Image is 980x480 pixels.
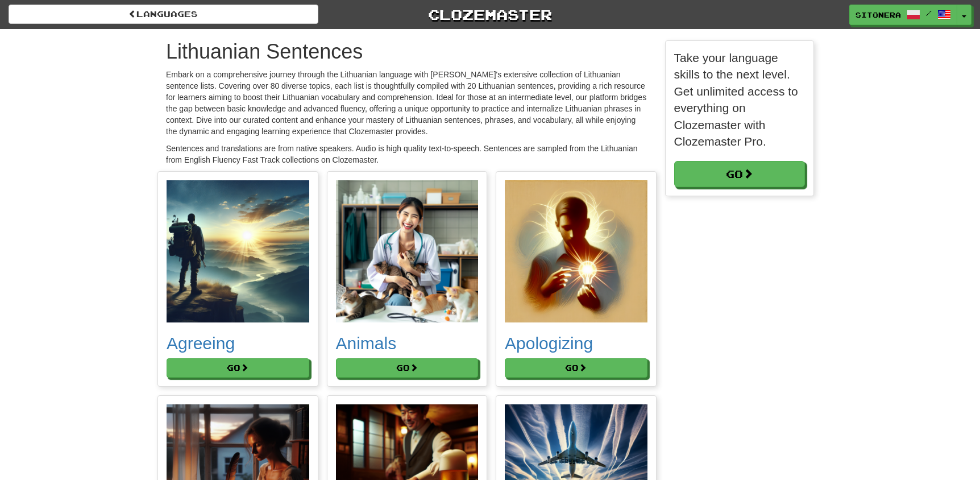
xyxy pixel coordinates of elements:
[849,5,957,25] a: Sitonera /
[505,358,647,378] button: Go
[336,180,479,378] a: Animals Go
[674,161,805,187] a: Go
[167,334,309,353] h2: Agreeing
[166,40,648,63] h1: Lithuanian Sentences
[674,49,805,150] p: Take your language skills to the next level. Get unlimited access to everything on Clozemaster wi...
[505,180,647,378] a: Apologizing Go
[167,358,309,378] button: Go
[505,180,647,323] img: d1ec47da-d340-499a-9bbb-f12f80e8f85a.small.png
[167,180,309,323] img: 428755d6-d376-4201-b810-d20069d8ad16.small.png
[856,10,901,20] span: Sitonera
[9,5,318,24] a: Languages
[336,334,479,353] h2: Animals
[166,69,648,137] p: Embark on a comprehensive journey through the Lithuanian language with [PERSON_NAME]'s extensive ...
[336,358,479,378] button: Go
[166,143,648,165] p: Sentences and translations are from native speakers. Audio is high quality text-to-speech. Senten...
[505,334,647,353] h2: Apologizing
[167,180,309,378] a: Agreeing Go
[926,9,932,17] span: /
[335,5,645,24] a: Clozemaster
[336,180,479,323] img: a00e58fa-f751-4898-bbde-ea44af7d979f.small.png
